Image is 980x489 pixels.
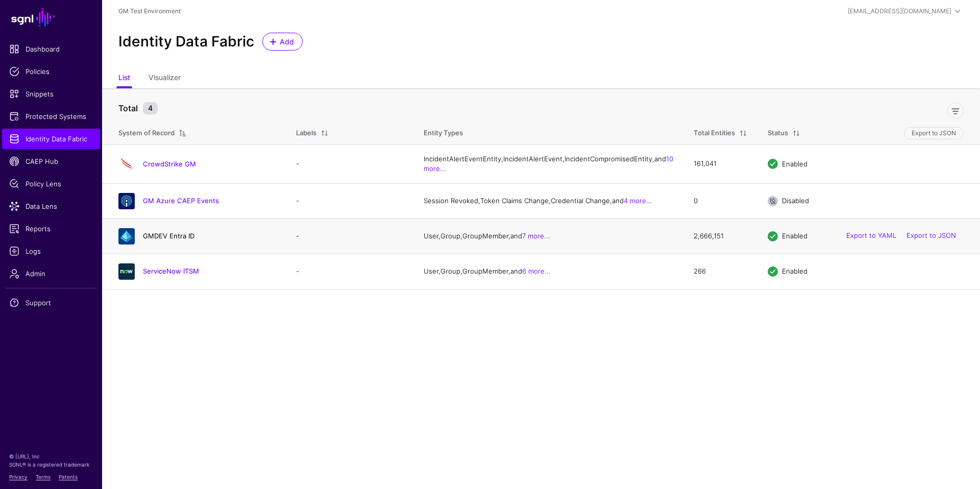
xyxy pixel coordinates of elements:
a: GM Test Environment [118,7,181,15]
a: CAEP Hub [2,151,100,172]
span: Entity Types [424,129,463,137]
td: 2,666,151 [683,218,757,254]
a: 4 more... [624,197,652,205]
span: Enabled [782,159,807,167]
strong: Total [118,103,138,113]
span: Enabled [782,267,807,275]
a: Reports [2,218,100,239]
td: 161,041 [683,144,757,183]
span: Data Lens [9,201,93,211]
span: Admin [9,268,93,279]
div: System of Record [118,128,175,138]
a: Protected Systems [2,106,100,127]
img: svg+xml;base64,PHN2ZyB3aWR0aD0iNjQiIGhlaWdodD0iNjQiIHZpZXdCb3g9IjAgMCA2NCA2NCIgZmlsbD0ibm9uZSIgeG... [118,156,135,172]
a: Add [262,33,303,51]
td: - [286,183,413,218]
a: GMDEV Entra ID [143,232,194,240]
a: Identity Data Fabric [2,129,100,149]
a: Visualizer [149,69,181,88]
td: 0 [683,183,757,218]
a: Logs [2,241,100,261]
span: Policies [9,66,93,77]
span: Logs [9,246,93,256]
span: Support [9,298,93,308]
a: SGNL [6,6,96,29]
button: Export to JSON [904,127,964,139]
div: Labels [296,128,316,138]
span: Add [279,36,296,47]
small: 4 [143,102,158,114]
td: 266 [683,254,757,289]
a: Dashboard [2,39,100,59]
a: Export to JSON [906,232,956,240]
td: - [286,218,413,254]
td: User, Group, GroupMember, and [413,218,683,254]
span: CAEP Hub [9,156,93,166]
a: CrowdStrike GM [143,160,196,168]
span: Policy Lens [9,179,93,189]
div: [EMAIL_ADDRESS][DOMAIN_NAME] [848,7,951,16]
img: svg+xml;base64,PHN2ZyB3aWR0aD0iNjQiIGhlaWdodD0iNjQiIHZpZXdCb3g9IjAgMCA2NCA2NCIgZmlsbD0ibm9uZSIgeG... [118,228,135,244]
span: Reports [9,224,93,234]
span: Protected Systems [9,111,93,121]
h2: Identity Data Fabric [118,33,254,51]
img: svg+xml;base64,PHN2ZyB3aWR0aD0iNjQiIGhlaWdodD0iNjQiIHZpZXdCb3g9IjAgMCA2NCA2NCIgZmlsbD0ibm9uZSIgeG... [118,193,135,209]
a: Policy Lens [2,174,100,194]
td: IncidentAlertEventEntity, IncidentAlertEvent, IncidentCompromisedEntity, and [413,144,683,183]
p: © [URL], Inc [9,452,93,460]
td: - [286,144,413,183]
a: Privacy [9,474,28,480]
td: - [286,254,413,289]
a: Terms [36,474,51,480]
a: Admin [2,263,100,284]
div: Total Entities [694,128,735,138]
span: Dashboard [9,44,93,54]
div: Status [768,128,788,138]
span: Snippets [9,89,93,99]
a: Snippets [2,84,100,104]
span: Enabled [782,232,807,240]
a: 7 more... [522,232,550,240]
a: List [118,69,130,88]
td: Session Revoked, Token Claims Change, Credential Change, and [413,183,683,218]
a: Policies [2,61,100,82]
p: SGNL® is a registered trademark [9,460,93,469]
span: Identity Data Fabric [9,134,93,144]
span: Disabled [782,197,809,205]
a: 6 more... [522,267,551,275]
a: ServiceNow ITSM [143,267,199,275]
a: Export to YAML [846,232,896,240]
a: Data Lens [2,196,100,216]
a: GM Azure CAEP Events [143,197,219,205]
td: User, Group, GroupMember, and [413,254,683,289]
img: svg+xml;base64,PHN2ZyB3aWR0aD0iNjQiIGhlaWdodD0iNjQiIHZpZXdCb3g9IjAgMCA2NCA2NCIgZmlsbD0ibm9uZSIgeG... [118,263,135,280]
a: Patents [59,474,78,480]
